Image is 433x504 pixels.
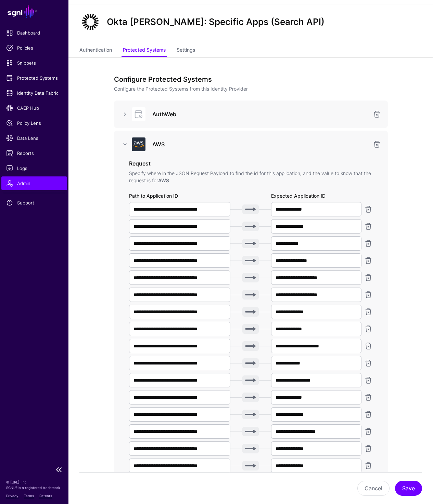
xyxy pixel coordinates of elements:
[24,494,34,498] a: Terms
[1,176,67,190] a: Admin
[152,110,369,118] h3: AuthWeb
[1,116,67,130] a: Policy Lens
[152,140,369,148] h3: AWS
[1,71,67,85] a: Protected Systems
[6,135,62,142] span: Data Lens
[107,16,324,27] h2: Okta [PERSON_NAME]: Specific Apps (Search API)
[79,44,112,57] a: Authentication
[1,41,67,55] a: Policies
[6,59,62,66] span: Snippets
[357,481,390,496] button: Cancel
[129,170,373,184] p: Specify where in the JSON Request Payload to find the id for this application, and the value to k...
[271,192,326,199] label: Expected Application ID
[6,29,62,36] span: Dashboard
[6,105,62,111] span: CAEP Hub
[6,120,62,127] span: Policy Lens
[6,479,62,485] p: © [URL], Inc
[158,177,169,183] strong: AWS
[6,150,62,157] span: Reports
[1,101,67,115] a: CAEP Hub
[1,56,67,70] a: Snippets
[6,180,62,187] span: Admin
[39,494,52,498] a: Patents
[177,44,195,57] a: Settings
[4,4,64,19] a: SGNL
[6,75,62,81] span: Protected Systems
[6,199,62,206] span: Support
[6,44,62,51] span: Policies
[1,26,67,40] a: Dashboard
[6,90,62,96] span: Identity Data Fabric
[1,86,67,100] a: Identity Data Fabric
[129,159,373,168] h3: Request
[1,161,67,175] a: Logs
[123,44,166,57] a: Protected Systems
[114,85,388,92] p: Configure the Protected Systems from this Identity Provider
[395,481,422,496] button: Save
[129,192,178,199] label: Path to Application ID
[79,11,101,33] img: svg+xml;base64,PHN2ZyB3aWR0aD0iNjQiIGhlaWdodD0iNjQiIHZpZXdCb3g9IjAgMCA2NCA2NCIgZmlsbD0ibm9uZSIgeG...
[1,131,67,145] a: Data Lens
[132,137,145,151] img: svg+xml;base64,PHN2ZyB3aWR0aD0iNjQiIGhlaWdodD0iNjQiIHZpZXdCb3g9IjAgMCA2NCA2NCIgZmlsbD0ibm9uZSIgeG...
[6,165,62,172] span: Logs
[6,485,62,490] p: SGNL® is a registered trademark
[6,494,18,498] a: Privacy
[1,146,67,160] a: Reports
[114,75,388,83] h3: Configure Protected Systems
